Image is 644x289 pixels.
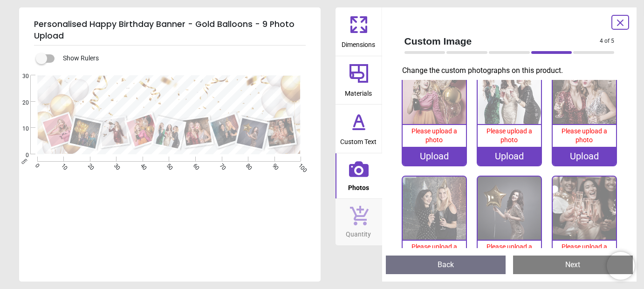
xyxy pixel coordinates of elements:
[20,157,28,165] span: cm
[11,72,29,80] span: 30
[553,147,616,165] div: Upload
[345,85,372,99] span: Materials
[34,15,306,46] h5: Personalised Happy Birthday Banner - Gold Balloons - 9 Photo Upload
[33,162,39,168] span: 0
[486,243,532,260] span: Please upload a photo
[336,7,382,56] button: Dimensions
[336,105,382,153] button: Custom Text
[348,179,369,193] span: Photos
[386,256,506,274] button: Back
[112,162,118,168] span: 30
[59,162,65,168] span: 10
[218,162,224,168] span: 70
[342,36,376,50] span: Dimensions
[600,37,614,45] span: 4 of 5
[336,153,382,199] button: Photos
[165,162,171,168] span: 50
[11,99,29,107] span: 20
[11,151,29,159] span: 0
[336,56,382,105] button: Materials
[404,34,600,48] span: Custom Image
[297,162,303,168] span: 100
[562,243,607,260] span: Please upload a photo
[346,225,371,239] span: Quantity
[562,127,607,144] span: Please upload a photo
[11,125,29,133] span: 10
[86,162,92,168] span: 20
[513,256,633,274] button: Next
[341,133,377,147] span: Custom Text
[607,252,635,280] iframe: Brevo live chat
[138,162,144,168] span: 40
[403,66,622,76] p: Change the custom photographs on this product.
[411,243,457,260] span: Please upload a photo
[191,162,197,168] span: 60
[486,127,532,144] span: Please upload a photo
[336,199,382,245] button: Quantity
[244,162,250,168] span: 80
[41,53,321,64] div: Show Rulers
[270,162,276,168] span: 90
[478,147,541,165] div: Upload
[403,147,466,165] div: Upload
[411,127,457,144] span: Please upload a photo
